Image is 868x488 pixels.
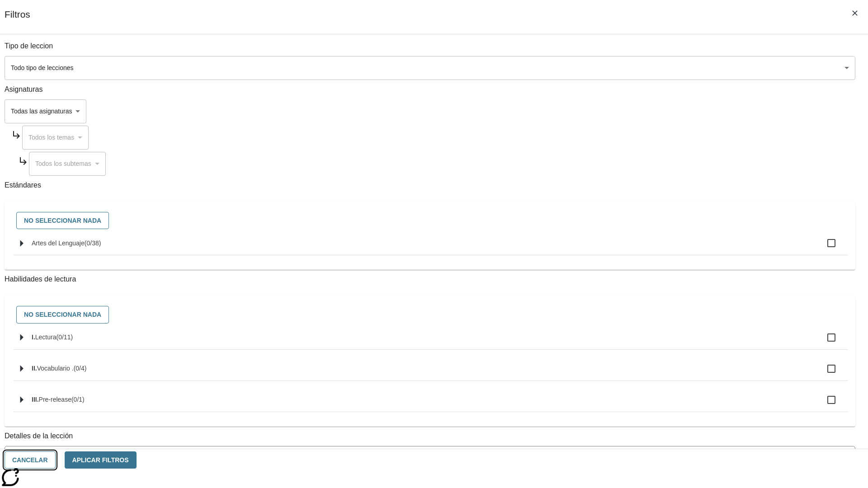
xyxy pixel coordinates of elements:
[37,365,74,372] span: Vocabulario .
[5,84,855,95] p: Asignaturas
[16,306,109,324] button: No seleccionar nada
[32,239,85,247] span: Artes del Lenguaje
[22,126,89,150] div: Seleccione una Asignatura
[5,431,855,441] p: Detalles de la lección
[71,396,85,403] span: 0 estándares seleccionados/1 estándares en grupo
[5,274,855,285] p: Habilidades de lectura
[35,333,57,341] span: Lectura
[39,396,71,403] span: Pre-release
[56,333,73,341] span: 0 estándares seleccionados/11 estándares en grupo
[5,451,56,469] button: Cancelar
[5,99,86,123] div: Seleccione una Asignatura
[5,446,855,466] div: La Actividad cubre los factores a considerar para el ajuste automático del lexile
[74,365,87,372] span: 0 estándares seleccionados/4 estándares en grupo
[14,231,848,263] ul: Seleccione estándares
[65,451,137,469] button: Aplicar Filtros
[5,56,855,80] div: Seleccione un tipo de lección
[5,9,30,34] h1: Filtros
[12,304,848,326] div: Seleccione habilidades
[32,365,37,372] span: II.
[5,180,855,191] p: Estándares
[12,210,848,232] div: Seleccione estándares
[16,212,109,230] button: No seleccionar nada
[29,152,106,176] div: Seleccione una Asignatura
[845,4,864,23] button: Cerrar los filtros del Menú lateral
[32,396,39,403] span: III.
[32,333,35,341] span: I.
[14,326,848,419] ul: Seleccione habilidades
[85,239,101,247] span: 0 estándares seleccionados/38 estándares en grupo
[5,41,855,52] p: Tipo de leccion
